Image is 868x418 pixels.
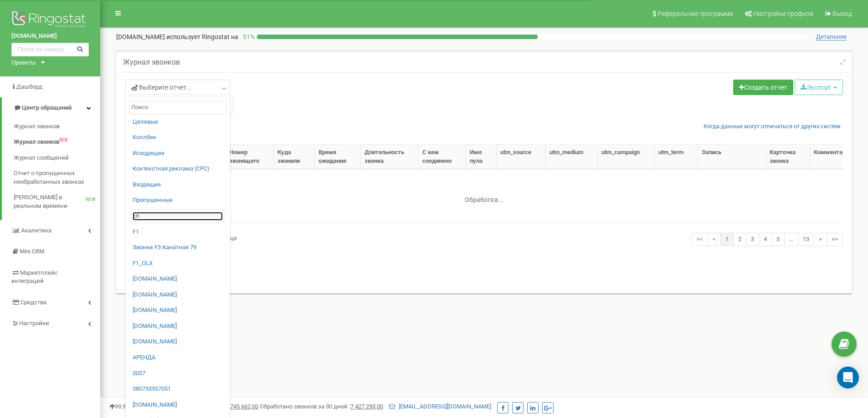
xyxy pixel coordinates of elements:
[771,233,785,246] a: 5
[133,228,223,237] a: F1
[14,150,100,166] a: Журнал сообщений
[133,181,223,189] a: Входящие
[655,145,698,169] th: utm_term
[238,32,257,41] p: 51 %
[133,275,223,283] a: [DOMAIN_NAME]
[832,10,852,17] span: Выход
[11,32,89,40] a: [DOMAIN_NAME]
[133,306,223,315] a: [DOMAIN_NAME]
[657,10,733,17] span: Реферальная программа
[133,212,223,221] a: сп
[14,134,100,150] a: Журнал звонковOLD
[753,10,813,17] span: Настройки профиля
[810,145,867,169] th: Комментарии
[21,299,46,306] span: Средства
[14,166,100,190] a: Отчет о пропущенных необработанных звонках
[746,233,759,246] a: 3
[14,119,100,135] a: Журнал звонков
[814,233,827,246] a: >
[125,80,230,95] a: Выберите отчет...
[125,258,843,271] div: Показаны строки 1 - 50 из 612
[133,322,223,331] a: [DOMAIN_NAME]
[19,320,49,327] span: Настройки
[116,32,238,41] p: [DOMAIN_NAME]
[759,233,772,246] a: 4
[733,233,746,246] a: 2
[816,33,847,40] span: Детальнее
[350,403,383,410] u: 7 427 293,00
[129,101,226,114] input: Поиск
[827,233,843,246] a: >>
[260,403,383,410] span: Обработано звонков за 30 дней :
[123,58,180,66] h5: Журнал звонков
[133,118,223,126] a: Целевые
[11,9,89,32] img: Ringostat logo
[419,145,467,169] th: С кем соединено
[133,149,223,158] a: Исходящие
[16,83,42,90] span: Дашборд
[11,43,89,56] input: Поиск по номеру
[14,122,60,131] span: Журнал звонков
[14,154,69,162] span: Журнал сообщений
[837,367,859,388] div: Open Intercom Messenger
[698,145,766,169] th: Запись
[546,145,598,169] th: utm_medium
[598,145,655,169] th: utm_campaign
[133,353,223,362] a: АРЕНДА
[733,80,793,95] a: Создать отчет
[133,133,223,142] a: Коллбек
[692,233,708,246] a: <<
[133,165,223,173] a: Контекстная реклама (CPC)
[14,169,96,186] span: Отчет о пропущенных необработанных звонках
[226,403,258,410] u: 1 745 662,00
[389,403,491,410] a: [EMAIL_ADDRESS][DOMAIN_NAME]
[720,233,734,246] a: 1
[11,59,36,67] div: Проекты
[14,138,59,146] span: Журнал звонков
[22,104,72,111] span: Центр обращений
[766,145,810,169] th: Карточка звонка
[11,269,58,285] span: Маркетплейс интеграций
[20,248,44,255] span: Mini CRM
[315,145,361,169] th: Время ожидания
[131,83,192,92] span: Выберите отчет...
[133,401,223,409] a: [DOMAIN_NAME]
[361,145,419,169] th: Длительность звонка
[2,97,100,119] a: Центр обращений
[133,385,223,393] a: 380733557051
[14,193,86,210] span: [PERSON_NAME] в реальном времени
[798,233,814,246] a: 13
[226,145,274,169] th: Номер звонящего
[133,259,223,268] a: F1_OLX
[133,196,223,205] a: Пропущенные
[274,145,315,169] th: Куда звонили
[133,291,223,299] a: [DOMAIN_NAME]
[466,145,497,169] th: Имя пула
[166,33,238,40] span: использует Ringostat на
[497,145,545,169] th: utm_source
[21,227,51,234] span: Аналитика
[427,189,541,202] div: Обработка...
[14,190,100,214] a: [PERSON_NAME] в реальном времениNEW
[133,369,223,378] a: 0057
[708,233,721,246] a: <
[109,403,137,410] span: 99,989%
[784,233,798,246] a: …
[133,243,223,252] a: Звонки F3 Канатная 79
[133,337,223,346] a: [DOMAIN_NAME]
[795,80,843,95] button: Экспорт
[704,122,841,131] a: Когда данные могут отличаться от других систем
